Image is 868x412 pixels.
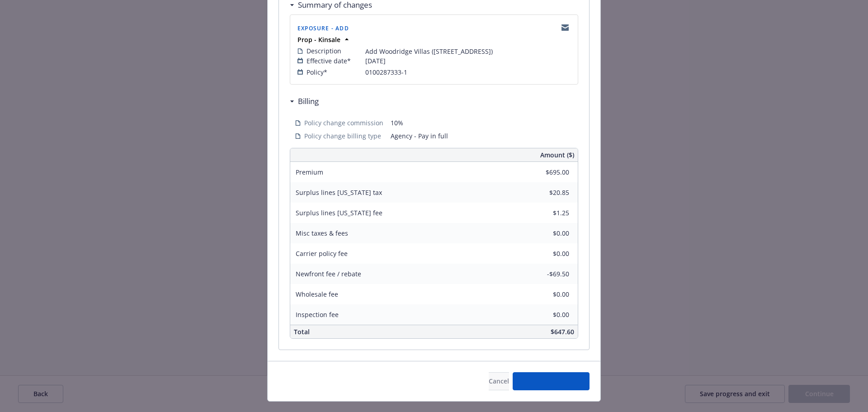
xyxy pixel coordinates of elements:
[489,377,509,385] span: Cancel
[516,247,575,260] input: 0.00
[290,95,319,107] div: Billing
[516,206,575,220] input: 0.00
[513,372,590,390] button: Finalize change
[540,150,574,160] span: Amount ($)
[307,56,351,66] span: Effective date*
[296,310,339,319] span: Inspection fee
[296,168,323,176] span: Premium
[551,327,574,336] span: $647.60
[296,188,382,197] span: Surplus lines [US_STATE] tax
[296,249,348,258] span: Carrier policy fee
[294,327,310,336] span: Total
[528,377,575,385] span: Finalize change
[307,67,327,77] span: Policy*
[304,118,383,128] span: Policy change commission
[297,35,340,44] strong: Prop - Kinsale
[516,308,575,322] input: 0.00
[516,267,575,281] input: 0.00
[516,227,575,240] input: 0.00
[304,131,381,141] span: Policy change billing type
[307,46,341,56] span: Description
[391,131,573,141] span: Agency - Pay in full
[516,186,575,199] input: 0.00
[516,288,575,301] input: 0.00
[365,56,386,66] span: [DATE]
[296,208,382,217] span: Surplus lines [US_STATE] fee
[391,118,573,128] span: 10%
[365,47,493,56] span: Add Woodridge Villas ([STREET_ADDRESS])
[296,290,338,298] span: Wholesale fee
[296,229,348,237] span: Misc taxes & fees
[516,166,575,179] input: 0.00
[296,270,361,278] span: Newfront fee / rebate
[560,22,571,33] a: copyLogging
[365,67,407,77] span: 0100287333-1
[298,95,319,107] h3: Billing
[297,24,349,32] span: Exposure - Add
[489,372,509,390] button: Cancel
